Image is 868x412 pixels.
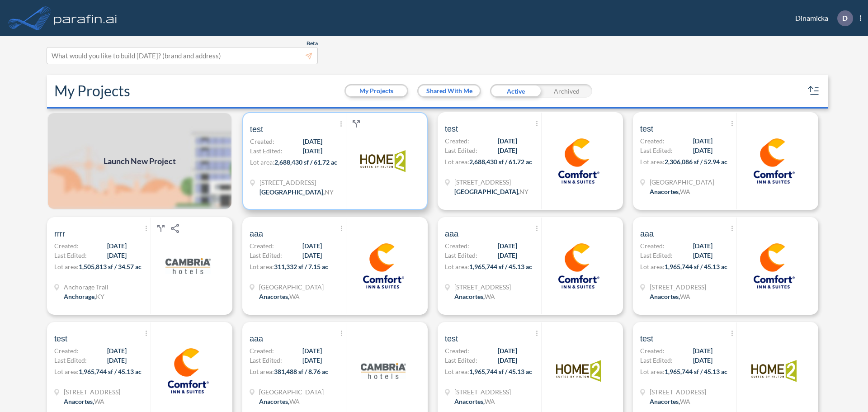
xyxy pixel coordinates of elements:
img: logo [361,243,406,289]
span: [DATE] [498,251,517,260]
img: logo [165,243,211,289]
span: [DATE] [693,346,712,355]
span: 1,505,813 sf / 34.57 ac [79,263,142,270]
span: Created: [445,136,469,146]
span: Anacortes Ferry Terminal [259,387,324,397]
button: My Projects [346,85,407,96]
span: Created: [640,136,665,146]
span: Last Edited: [54,355,87,365]
span: [DATE] [693,146,712,155]
div: Anacortes, WA [259,397,300,406]
span: 293 Benedict Ave [259,178,334,187]
div: Dinamicka [782,10,861,26]
span: Last Edited: [250,251,282,260]
span: [DATE] [693,241,712,251]
span: Last Edited: [250,355,282,365]
div: Active [490,84,541,98]
span: Created: [250,241,274,251]
span: aaa [640,228,654,239]
span: Launch New Project [104,155,176,167]
span: 5614 Ferry Terminal Rd [650,387,706,397]
span: aaa [445,228,458,239]
span: Created: [445,346,469,355]
img: logo [751,348,797,393]
span: Lot area: [445,158,469,166]
div: Anacortes, WA [454,397,495,406]
span: Created: [640,346,665,355]
span: Created: [250,137,274,146]
span: Created: [54,346,79,355]
span: Anacortes , [650,398,680,405]
span: [DATE] [107,355,127,365]
span: Anacortes , [454,293,485,300]
div: Anacortes, WA [64,397,104,406]
span: Lot area: [640,368,665,375]
p: D [842,14,848,22]
span: WA [289,293,300,300]
div: Anchorage, KY [64,292,104,301]
span: 2,306,086 sf / 52.94 ac [665,158,727,166]
span: Last Edited: [640,251,673,260]
span: test [640,123,653,134]
span: 5614 Ferry Terminal Rd [454,282,511,292]
img: logo [556,138,601,184]
span: [DATE] [303,146,322,156]
span: [DATE] [498,146,517,155]
div: Tarrytown, NY [454,187,528,196]
span: test [54,333,67,344]
img: logo [556,348,601,393]
div: Archived [541,84,592,98]
span: 1,965,744 sf / 45.13 ac [469,368,532,375]
span: Anchorage Trail [64,282,108,292]
span: Lot area: [640,158,665,166]
span: Anacortes , [259,293,289,300]
span: 311,332 sf / 7.15 ac [274,263,328,270]
span: WA [680,188,690,195]
span: [DATE] [498,136,517,146]
span: Last Edited: [445,251,477,260]
span: NY [519,188,528,195]
span: Last Edited: [445,355,477,365]
img: add [47,112,232,210]
span: Lot area: [250,263,274,270]
span: 1,965,744 sf / 45.13 ac [469,263,532,270]
span: aaa [250,333,263,344]
span: 1,965,744 sf / 45.13 ac [665,263,727,270]
span: Lot area: [250,368,274,375]
img: logo [751,243,797,289]
img: logo [360,138,406,184]
span: Last Edited: [54,251,87,260]
h2: My Projects [54,82,130,99]
span: [DATE] [107,241,127,251]
span: Lot area: [445,263,469,270]
button: sort [807,84,821,98]
span: Anacortes , [454,398,485,405]
span: [DATE] [498,346,517,355]
span: 2,688,430 sf / 61.72 ac [274,158,337,166]
span: Created: [250,346,274,355]
span: Anacortes Ferry Terminal [259,282,324,292]
span: 1,965,744 sf / 45.13 ac [665,368,727,375]
span: KY [96,293,104,300]
span: Anacortes , [650,293,680,300]
span: WA [680,293,690,300]
span: Created: [445,241,469,251]
span: [DATE] [302,346,322,355]
span: Lot area: [250,158,274,166]
span: [DATE] [302,241,322,251]
span: rrrr [54,228,65,239]
span: Created: [54,241,79,251]
span: WA [485,293,495,300]
span: [DATE] [693,251,712,260]
span: 2,688,430 sf / 61.72 ac [469,158,532,166]
span: WA [680,398,690,405]
span: Created: [640,241,665,251]
span: [DATE] [107,251,127,260]
span: Anchorage , [64,293,96,300]
span: 1,965,744 sf / 45.13 ac [79,368,142,375]
span: [DATE] [693,136,712,146]
span: Lot area: [445,368,469,375]
a: Launch New Project [47,112,232,210]
div: Anacortes, WA [259,292,300,301]
span: Beta [307,40,318,47]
